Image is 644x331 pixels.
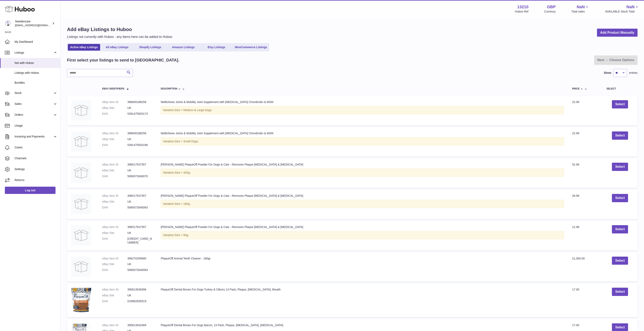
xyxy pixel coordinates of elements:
dd: 5060073040063 [127,268,153,272]
dd: 396517537357 [127,225,153,229]
a: Etsy Listings [200,44,233,51]
dd: 395613542469 [127,323,153,327]
img: no-photo.jpg [71,225,91,245]
strong: 13210 [517,4,529,10]
span: My Dashboard [15,40,57,44]
dd: 5060073040070 [127,174,153,178]
span: Sales [15,102,53,106]
div: [PERSON_NAME] PlaqueOff Powder For Dogs & Cats - Removes Plaque [MEDICAL_DATA] & [MEDICAL_DATA] [161,194,564,198]
div: Currency [544,10,556,14]
div: [PERSON_NAME] PlaqueOff Powder For Dogs & Cats - Removes Plaque [MEDICAL_DATA] & [MEDICAL_DATA] [161,163,564,167]
dd: UK [127,106,153,110]
span: Settings [15,167,57,171]
div: Wellichews Joints & Mobility Joint Supplement with [MEDICAL_DATA] Chondroitin & MSM [161,100,564,104]
dd: UK [127,294,153,297]
dd: 396845188258 [127,100,153,104]
dt: eBay Item ID [102,163,127,167]
dt: eBay Site [102,106,127,110]
dt: eBay Item ID [102,323,127,327]
a: Add Product Manually [597,29,638,37]
span: Listings with Huboo [15,71,57,75]
div: PlaqueOff Dental Bones For Dogs Bacon, 13 Pack, Plaque, [MEDICAL_DATA], [MEDICAL_DATA] [161,323,564,327]
span: Size = Medium & Large Dogs; [175,108,212,112]
span: 22.99 [572,100,579,104]
button: Select [612,163,628,171]
dt: EAN [102,237,127,245]
div: Wellichews Joints & Mobility Joint Supplement with [MEDICAL_DATA] Chondroitin & MSM [161,131,564,135]
dd: 396845188258 [127,131,153,135]
img: $_57.JPG [71,288,91,312]
span: 52.99 [572,163,579,166]
div: [PERSON_NAME] PlaqueOff Powder For Dogs & Cats - Removes Plaque [MEDICAL_DATA] & [MEDICAL_DATA] [161,225,564,229]
dt: eBay Item ID [102,131,127,135]
p: Listings not currently with Huboo - any items here can be added to Huboo [67,35,172,39]
a: Log out [5,187,56,194]
button: Select [612,288,628,296]
div: Huboo Ref [515,10,529,14]
dt: eBay Site [102,200,127,204]
dd: 396270295680 [127,257,153,260]
dt: eBay Site [102,169,127,172]
span: Channels [15,156,57,160]
h1: Add eBay Listings to Huboo [67,26,172,33]
span: 22.99 [572,132,579,135]
span: Size = 60g; [175,233,189,237]
dt: eBay Site [102,137,127,141]
a: NaN Total sales [571,4,589,14]
span: Usage [15,124,57,128]
div: Variation: [161,137,564,146]
a: WooCommerce Listings [233,44,269,51]
span: [EMAIL_ADDRESS][DOMAIN_NAME] [15,24,59,27]
div: Variation: [161,200,564,208]
a: Amazon Listings [167,44,199,51]
span: Orders [15,113,53,117]
span: Stock [15,91,53,95]
img: no-photo.jpg [71,131,91,152]
dd: UK [127,137,153,141]
dd: UK [127,262,153,266]
dd: 019962639319 [127,299,153,303]
span: Total sales [571,10,589,14]
span: entries [629,71,638,75]
dt: EAN [102,206,127,209]
dt: eBay Site [102,294,127,297]
span: 17.00 [572,324,579,327]
img: no-photo.jpg [71,100,91,120]
img: internalAdmin-13210@internal.huboo.com [5,20,11,26]
button: Select [612,257,628,265]
dd: 396517537357 [127,194,153,198]
a: NaN AVAILABLE Stock Total [605,4,639,14]
dd: 395613548396 [127,288,153,291]
span: NaN [626,4,635,10]
dd: 5391475003166 [127,143,153,147]
span: Listings [15,51,53,55]
span: Description [161,87,177,90]
dt: EAN [102,143,127,147]
a: All eBay Listings [101,44,133,51]
span: 17.00 [572,288,579,291]
a: Shopify Listings [134,44,166,51]
dd: UK [127,200,153,204]
dd: UK [127,169,153,172]
span: eBay Identifiers [102,87,124,90]
img: no-photo.jpg [71,163,91,183]
strong: GBP [547,4,556,10]
span: 21,000.00 [572,257,585,260]
span: AVAILABLE Stock Total [605,10,639,14]
button: Select [612,131,628,140]
dd: 396517537357 [127,163,153,167]
dd: [CREDIT_CARD_NUMBER] [127,237,153,245]
dt: eBay Item ID [102,225,127,229]
dd: 5391475003173 [127,112,153,116]
dt: EAN [102,299,127,303]
span: Not with Huboo [15,61,57,65]
span: Invoicing and Payments [15,135,53,138]
span: Size = Small Dogs; [175,140,199,143]
span: NaN [577,4,585,10]
div: Variation: [161,106,564,114]
dd: UK [127,231,153,235]
button: Select [612,100,628,108]
dt: EAN [102,268,127,272]
span: Cases [15,146,57,149]
span: Price [572,87,580,90]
